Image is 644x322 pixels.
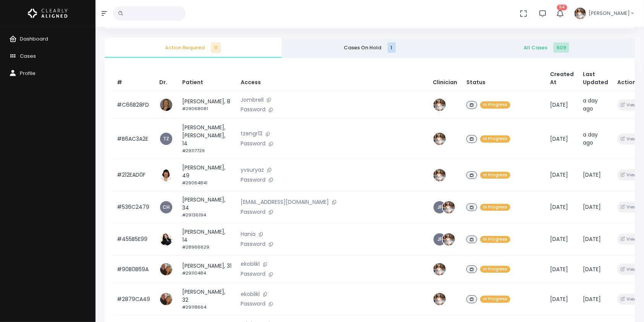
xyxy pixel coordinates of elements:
img: Header Avatar [573,7,587,20]
small: #29118664 [182,304,206,310]
span: a day ago [583,131,598,146]
td: #212EAD0F [112,159,155,191]
p: Password [241,176,424,184]
span: [DATE] [550,135,568,143]
small: #28966629 [182,244,209,250]
td: #536C2479 [112,191,155,223]
td: #90B0B69A [112,255,155,283]
span: 11 [211,42,221,53]
img: Logo Horizontal [28,5,68,21]
td: [PERSON_NAME], 49 [178,159,236,191]
span: a day ago [583,97,598,112]
span: In Progress [480,236,510,243]
th: Last Updated [578,66,613,91]
td: [PERSON_NAME], 32 [178,283,236,315]
th: Status [462,66,545,91]
p: Jombrell [241,96,424,104]
small: #29068081 [182,106,208,112]
p: ekoblikl [241,290,424,299]
span: [DATE] [550,295,568,303]
span: In Progress [480,172,510,179]
span: [DATE] [583,203,601,211]
p: Password [241,240,424,249]
span: [DATE] [550,171,568,179]
span: In Progress [480,296,510,303]
p: Password [241,300,424,308]
span: 1 [388,42,396,53]
th: Patient [178,66,236,91]
span: Dashboard [20,35,48,42]
span: [DATE] [550,203,568,211]
td: #C66B28FD [112,91,155,119]
span: 609 [553,42,569,53]
th: Dr. [155,66,178,91]
td: #B6AC3A2E [112,119,155,159]
span: All Cases [464,44,629,52]
span: [DATE] [583,171,601,179]
th: Clinician [428,66,462,91]
span: Profile [20,70,36,77]
p: Hania [241,230,424,239]
p: tzengr13 [241,130,424,138]
span: In Progress [480,135,510,143]
span: 54 [557,5,567,10]
span: [DATE] [550,265,568,273]
p: Password [241,208,424,216]
td: [PERSON_NAME], [PERSON_NAME], 14 [178,119,236,159]
small: #29110484 [182,270,206,276]
p: ekoblikl [241,260,424,268]
span: In Progress [480,204,510,211]
span: [PERSON_NAME] [589,10,630,17]
small: #29064841 [182,180,207,186]
small: #29117729 [182,148,205,154]
small: #29136194 [182,212,206,218]
a: TZ [160,133,172,145]
td: #455B5E99 [112,223,155,255]
td: [PERSON_NAME], 34 [178,191,236,223]
span: [DATE] [583,265,601,273]
p: yvsuryaz [241,166,424,174]
span: Action Required [111,44,275,52]
span: In Progress [480,101,510,109]
span: In Progress [480,266,510,273]
a: JF [434,233,446,246]
th: Created At [545,66,578,91]
span: [DATE] [583,295,601,303]
td: [PERSON_NAME], 8 [178,91,236,119]
span: [DATE] [583,235,601,243]
p: Password [241,106,424,114]
span: Cases [20,52,36,60]
th: Access [236,66,428,91]
td: #2879CA49 [112,283,155,315]
td: [PERSON_NAME], 14 [178,223,236,255]
td: [PERSON_NAME], 31 [178,255,236,283]
p: Password [241,270,424,278]
th: # [112,66,155,91]
span: [DATE] [550,101,568,109]
p: Password [241,140,424,148]
a: CH [160,201,172,213]
span: Cases On Hold [288,44,452,52]
a: JF [434,201,446,213]
p: [EMAIL_ADDRESS][DOMAIN_NAME] [241,198,424,207]
span: [DATE] [550,235,568,243]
